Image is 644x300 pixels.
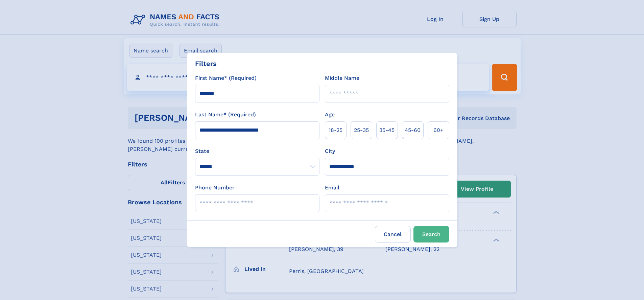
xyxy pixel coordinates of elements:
label: First Name* (Required) [195,74,257,82]
label: State [195,147,319,155]
label: Phone Number [195,184,235,192]
label: Cancel [375,226,411,243]
div: Filters [195,59,217,69]
span: 60+ [433,126,444,134]
span: 35‑45 [379,126,395,134]
label: Last Name* (Required) [195,111,256,119]
span: 25‑35 [354,126,369,134]
span: 18‑25 [329,126,342,134]
label: Middle Name [325,74,359,82]
label: Email [325,184,339,192]
span: 45‑60 [405,126,421,134]
label: City [325,147,335,155]
label: Age [325,111,335,119]
button: Search [413,226,449,243]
